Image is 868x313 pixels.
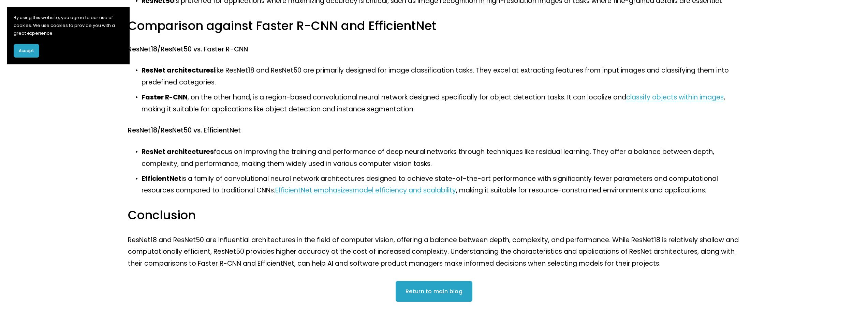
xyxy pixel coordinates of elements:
[14,14,123,37] p: By using this website, you agree to our use of cookies. We use cookies to provide you with a grea...
[142,92,740,115] p: , on the other hand, is a region-based convolutional neural network designed specifically for obj...
[7,7,130,64] section: Cookie banner
[128,126,740,135] h4: ResNet18/ResNet50 vs. EfficientNet
[353,186,456,195] a: model efficiency and scalability
[142,66,214,75] strong: ResNet architectures
[142,146,740,170] p: focus on improving the training and performance of deep neural networks through techniques like r...
[142,174,181,183] strong: EfficientNet
[14,44,39,58] button: Accept
[128,234,740,270] p: ResNet18 and ResNet50 are influential architectures in the field of computer vision, offering a b...
[128,18,740,34] h3: Comparison against Faster R-CNN and EfficientNet
[626,93,724,102] a: classify objects within images
[128,45,740,54] h4: ResNet18/ResNet50 vs. Faster R-CNN
[142,65,740,88] p: like ResNet18 and ResNet50 are primarily designed for image classification tasks. They excel at e...
[142,147,214,156] strong: ResNet architectures
[142,173,740,197] p: is a family of convolutional neural network architectures designed to achieve state-of-the-art pe...
[275,186,353,195] a: EfficientNet emphasizes
[142,93,188,102] strong: Faster R-CNN
[19,48,34,54] span: Accept
[128,207,740,223] h3: Conclusion
[396,281,473,301] a: Return to main blog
